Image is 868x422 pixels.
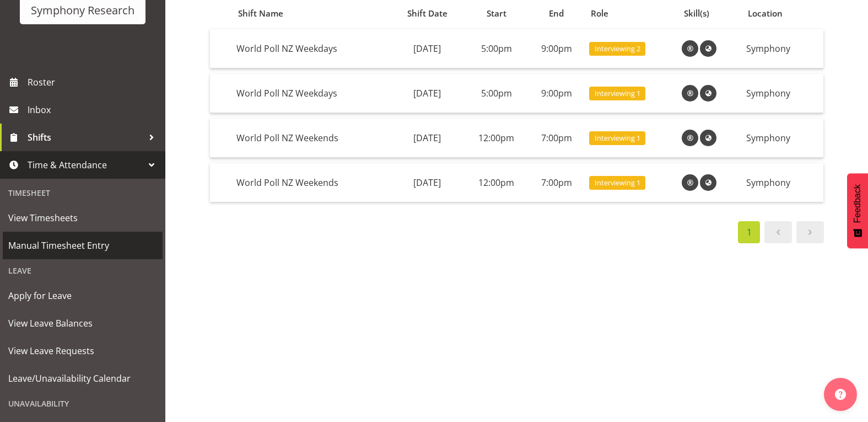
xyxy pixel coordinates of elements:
[8,343,157,359] span: View Leave Requests
[595,133,640,143] span: Interviewing 1
[742,119,823,158] td: Symphony
[471,7,522,20] div: Start
[8,370,157,387] span: Leave/Unavailability Calendar
[3,204,163,232] a: View Timesheets
[238,7,383,20] div: Shift Name
[742,74,823,113] td: Symphony
[28,102,160,118] span: Inbox
[8,237,157,254] span: Manual Timesheet Entry
[232,163,390,202] td: World Poll NZ Weekends
[535,7,579,20] div: End
[742,29,823,68] td: Symphony
[465,29,528,68] td: 5:00pm
[748,7,817,20] div: Location
[31,2,134,19] div: Symphony Research
[8,210,157,226] span: View Timesheets
[390,119,465,158] td: [DATE]
[390,163,465,202] td: [DATE]
[396,7,459,20] div: Shift Date
[3,282,163,309] a: Apply for Leave
[465,163,528,202] td: 12:00pm
[8,315,157,332] span: View Leave Balances
[3,365,163,392] a: Leave/Unavailability Calendar
[3,392,163,415] div: Unavailability
[232,74,390,113] td: World Poll NZ Weekdays
[28,74,160,90] span: Roster
[3,259,163,282] div: Leave
[390,29,465,68] td: [DATE]
[3,232,163,259] a: Manual Timesheet Entry
[529,163,585,202] td: 7:00pm
[847,173,868,248] button: Feedback - Show survey
[529,74,585,113] td: 9:00pm
[3,181,163,204] div: Timesheet
[853,184,862,223] span: Feedback
[595,88,640,99] span: Interviewing 1
[232,119,390,158] td: World Poll NZ Weekends
[591,7,671,20] div: Role
[465,119,528,158] td: 12:00pm
[28,129,143,146] span: Shifts
[595,44,640,54] span: Interviewing 2
[390,74,465,113] td: [DATE]
[3,309,163,337] a: View Leave Balances
[8,287,157,304] span: Apply for Leave
[529,119,585,158] td: 7:00pm
[232,29,390,68] td: World Poll NZ Weekdays
[595,178,640,188] span: Interviewing 1
[835,389,846,400] img: help-xxl-2.png
[529,29,585,68] td: 9:00pm
[684,7,736,20] div: Skill(s)
[3,337,163,365] a: View Leave Requests
[28,157,143,173] span: Time & Attendance
[742,163,823,202] td: Symphony
[465,74,528,113] td: 5:00pm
